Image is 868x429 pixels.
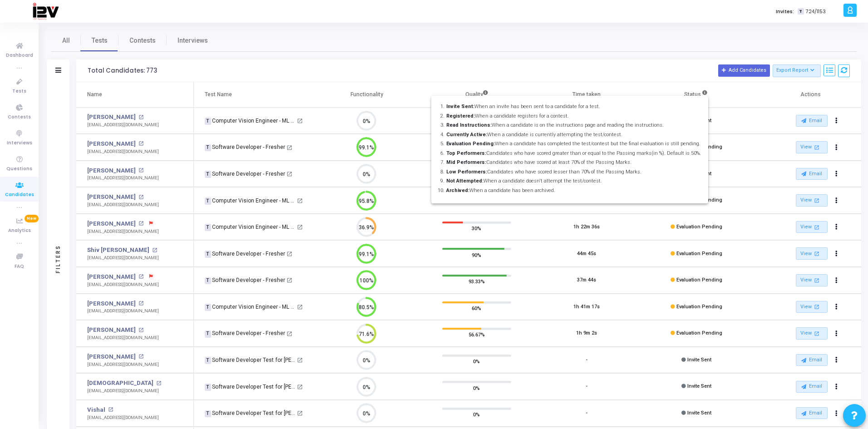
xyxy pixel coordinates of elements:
[446,159,701,167] li: Candidates who have scored at least 70% of the Passing Marks.
[446,122,492,128] span: Read Instructions:
[446,141,495,147] span: Evaluation Pending:
[446,113,701,120] li: When a candidate registers for a contest.
[446,104,474,109] span: Invite Sent:
[446,113,475,119] span: Registered:
[446,103,701,111] li: When an invite has been sent to a candidate for a test.
[446,150,701,158] li: Candidates who have scored greater than or equal to the Passing marks(in %). Default is 50%.
[446,122,701,129] li: When a candidate is on the instructions page and reading the instructions.
[446,169,487,175] span: Low Performers:
[446,187,469,193] span: Archived:
[446,187,701,195] li: When a candidate has been archived.
[446,168,701,176] li: Candidates who have scored lesser than 70% of the Passing Marks.
[446,140,701,148] li: When a candidate has completed the test/contest but the final evaluation is still pending.
[446,131,701,139] li: When a candidate is currently attempting the test/contest.
[446,178,701,185] li: When a candidate doesn't attempt the test/contest.
[446,159,486,165] span: Mid Performers:
[446,178,483,184] span: Not Attempted:
[446,132,487,138] span: Currently Active:
[446,150,486,156] span: Top Performers:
